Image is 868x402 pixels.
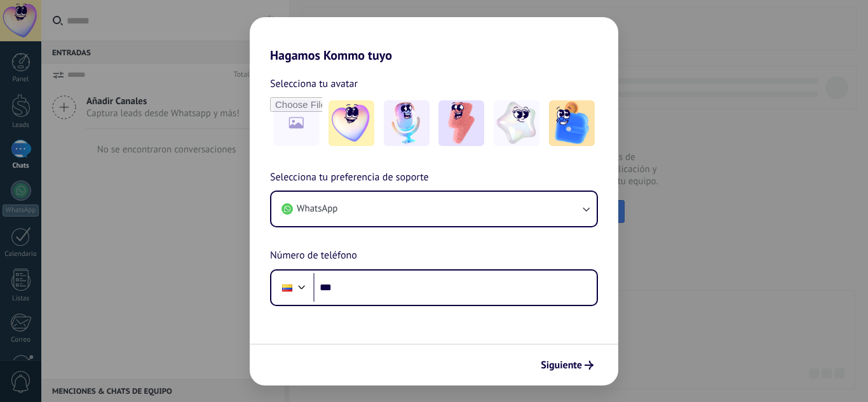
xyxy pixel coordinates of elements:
[297,203,337,215] span: WhatsApp
[270,170,429,186] span: Selecciona tu preferencia de soporte
[271,192,597,226] button: WhatsApp
[329,100,374,146] img: -1.jpeg
[250,17,618,63] h2: Hagamos Kommo tuyo
[549,100,595,146] img: -5.jpeg
[541,361,582,370] span: Siguiente
[384,100,430,146] img: -2.jpeg
[270,248,357,264] span: Número de teléfono
[438,100,484,146] img: -3.jpeg
[270,76,358,92] span: Selecciona tu avatar
[535,354,599,376] button: Siguiente
[275,274,299,301] div: Colombia: + 57
[494,100,539,146] img: -4.jpeg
